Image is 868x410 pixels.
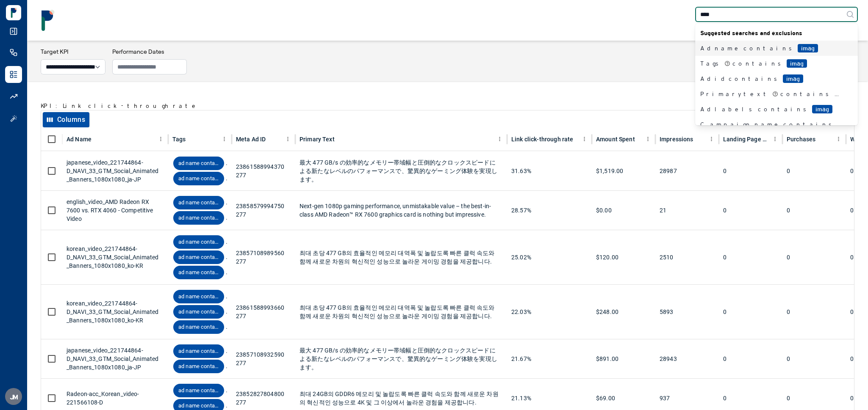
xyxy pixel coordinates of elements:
[511,285,588,339] div: 22.03%
[643,134,653,144] button: Amount Spent column menu
[833,134,844,144] button: Purchases column menu
[812,105,832,113] span: imag
[511,230,588,284] div: 25.02%
[173,387,224,395] span: ad name contains "video"
[236,136,266,143] div: Meta Ad ID
[787,59,807,68] span: imag
[173,238,224,246] span: ad name contains "video"
[67,136,92,143] div: Ad Name
[5,388,22,405] div: J M
[173,160,224,168] span: ad name contains "video"
[67,191,164,230] div: english_video_AMD Radeon RX 7600 vs. RTX 4060 - Competitive Video
[783,74,803,83] span: imag
[283,134,293,144] button: Meta Ad ID column menu
[173,269,224,277] span: ad name contains "korean/KR"
[300,191,503,230] div: Next-gen 1080p gaming performance, unmistakable value – the best-in-class AMD Radeon™ RX 7600 gra...
[700,90,843,98] div: Primary text contains
[172,136,186,143] div: Tags
[579,134,590,144] button: Link click-through rate column menu
[596,136,635,143] div: Amount Spent
[155,134,166,144] button: Ad Name column menu
[706,134,717,144] button: Impressions column menu
[173,363,224,371] span: ad name contains "navi"
[300,151,503,190] div: 最大 477 GB/s の効率的なメモリー帯域幅と圧倒的なクロックスピードによる新たなレベルのパフォーマンスで、驚異的なゲーミング体験を実現します。
[798,44,818,52] span: imag
[770,134,780,144] button: Landing Page Views column menu
[700,120,843,129] div: Campaign name contains
[723,136,770,143] div: Landing Page Views
[43,112,89,127] button: Select columns
[6,5,21,20] img: Logo
[173,347,224,355] span: ad name contains "video"
[236,191,291,230] div: 23858579994750277
[596,339,651,378] div: $891.00
[660,136,693,143] div: Impressions
[695,25,858,41] div: Suggested searches and exclusions
[173,293,224,301] span: ad name contains "video"
[173,308,224,316] span: ad name contains "navi"
[41,47,105,56] h3: Target KPI
[596,230,651,284] div: $120.00
[724,61,730,66] svg: Custom segment of ads created in Ads Summary (table view)
[787,230,842,284] div: 0
[236,339,291,378] div: 23857108932590277
[787,339,842,378] div: 0
[219,134,230,144] button: Tags column menu
[5,388,22,405] button: JM
[511,136,573,143] div: Link click-through rate
[787,151,842,190] div: 0
[494,134,505,144] button: Primary Text column menu
[596,191,651,230] div: $0.00
[511,339,588,378] div: 21.67%
[173,214,224,222] span: ad name contains "english/EN"
[173,199,224,207] span: ad name contains "video"
[660,151,715,190] div: 28987
[787,191,842,230] div: 0
[173,402,224,410] span: ad name contains "korean/KR"
[660,230,715,284] div: 2510
[700,59,843,68] div: Tags contains
[723,151,778,190] div: 0
[723,230,778,284] div: 0
[511,151,588,190] div: 31.63%
[300,339,503,378] div: 最大 477 GB/s の効率的なメモリー帯域幅と圧倒的なクロックスピードによる新たなレベルのパフォーマンスで、驚異的なゲーミング体験を実現します。
[236,285,291,339] div: 23861588993660277
[511,191,588,230] div: 28.57%
[787,285,842,339] div: 0
[596,285,651,339] div: $248.00
[173,323,224,331] span: ad name contains "korean/KR"
[723,339,778,378] div: 0
[660,285,715,339] div: 5893
[723,191,778,230] div: 0
[67,230,164,284] div: korean_video_221744864-D_NAVI_33_GTM_Social_Animated_Banners_1080x1080_ko-KR
[596,151,651,190] div: $1,519.00
[660,339,715,378] div: 28943
[67,285,164,339] div: korean_video_221744864-D_NAVI_33_GTM_Social_Animated_Banners_1080x1080_ko-KR
[173,253,224,261] span: ad name contains "navi"
[300,285,503,339] div: 최대 초당 477 GB의 효율적인 메모리 대역폭 및 놀랍도록 빠른 클럭 속도와 함께 새로운 차원의 혁신적인 성능으로 놀라운 게이밍 경험을 제공합니다.
[787,136,815,143] div: Purchases
[37,10,58,31] img: logo
[67,339,164,378] div: japanese_video_221744864-D_NAVI_33_GTM_Social_Animated_Banners_1080x1080_ja-JP
[700,105,843,113] div: Ad labels contains
[236,151,291,190] div: 23861588994370277
[41,102,199,110] p: KPI: Link click-through rate
[700,74,843,83] div: Ad id contains
[300,230,503,284] div: 최대 초당 477 GB의 효율적인 메모리 대역폭 및 놀랍도록 빠른 클럭 속도와 함께 새로운 차원의 혁신적인 성능으로 놀라운 게이밍 경험을 제공합니다.
[236,230,291,284] div: 23857108989560277
[173,175,224,183] span: ad name contains "navi"
[300,136,335,143] div: Primary Text
[723,285,778,339] div: 0
[660,191,715,230] div: 21
[67,151,164,190] div: japanese_video_221744864-D_NAVI_33_GTM_Social_Animated_Banners_1080x1080_ja-JP
[112,47,187,56] h3: Performance Dates
[700,44,843,52] div: Ad name contains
